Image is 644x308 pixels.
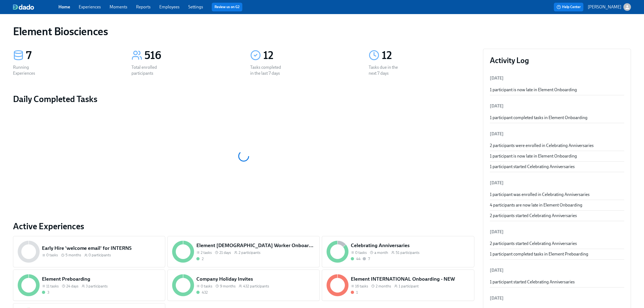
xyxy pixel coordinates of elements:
div: Completed all due tasks [196,290,208,295]
span: 51 participants [396,250,420,255]
div: 1 [356,290,358,295]
p: [PERSON_NAME] [588,4,621,10]
div: 44 [356,256,361,261]
span: 16 tasks [355,284,368,289]
a: Active Experiences [13,221,474,232]
a: Settings [188,4,203,9]
div: 1 participant completed tasks in Element Preboarding [490,251,624,257]
li: [DATE] [490,127,624,140]
span: 5 months [65,253,81,258]
a: Experiences [79,4,101,9]
div: 7 [26,49,118,62]
div: Tasks due in the next 7 days [369,64,403,76]
h5: Company Holiday Invites [196,276,315,283]
div: 2 participants were enrolled in Celebrating Anniversaries [490,143,624,149]
div: Not started [363,256,370,261]
div: 516 [144,49,237,62]
span: 0 tasks [355,250,367,255]
span: Help Center [557,4,581,10]
a: Celebrating Anniversaries0 tasks a month51 participants447 [322,236,474,267]
a: Employees [159,4,180,9]
h5: Early Hire 'welcome email' for INTERNS [42,245,161,252]
li: [DATE] [490,176,624,189]
img: dado [13,4,34,10]
div: 1 participant completed tasks in Element Onboarding [490,115,624,121]
span: 2 participants [239,250,260,255]
h1: Element Biosciences [13,25,108,38]
span: 0 tasks [46,253,58,258]
span: 9 months [220,284,236,289]
h5: Element INTERNATIONAL Onboarding - NEW [351,276,470,283]
div: 1 participant was enrolled in Celebrating Anniversaries [490,192,624,198]
div: 4 participants are now late in Element Onboarding [490,202,624,208]
li: [DATE] [490,100,624,113]
a: Early Hire 'welcome email' for INTERNS0 tasks 5 months0 participants [13,236,165,267]
span: 0 tasks [201,284,212,289]
a: Element Preboarding11 tasks 24 days3 participants3 [13,270,165,301]
div: Completed all due tasks [351,256,361,261]
div: With overdue tasks [351,290,358,295]
h2: Daily Completed Tasks [13,94,474,104]
button: [PERSON_NAME] [588,3,631,11]
div: 7 [368,256,370,261]
button: Review us on G2 [212,3,242,11]
a: Moments [110,4,127,9]
span: 24 days [66,284,78,289]
a: Reports [136,4,151,9]
h3: Activity Log [490,55,624,65]
div: 1 participant is now late in Element Onboarding [490,153,624,159]
span: 2 tasks [201,250,212,255]
span: 2 months [376,284,391,289]
div: 3 [47,290,49,295]
li: [DATE] [490,292,624,305]
div: 1 participant started Celebrating Anniversaries [490,164,624,170]
div: Total enrolled participants [131,64,166,76]
span: 3 participants [86,284,108,289]
div: 1 participant started Celebrating Anniversaries [490,279,624,285]
a: Home [58,4,70,9]
div: Running Experiences [13,64,48,76]
div: 12 [263,49,356,62]
a: Element [DEMOGRAPHIC_DATA] Worker Onboarding2 tasks 21 days2 participants2 [167,236,320,267]
div: 1 participant is now late in Element Onboarding [490,87,624,93]
div: 2 participants started Celebrating Anniversaries [490,213,624,219]
span: 21 days [219,250,231,255]
a: dado [13,4,58,10]
span: 432 participants [243,284,269,289]
span: 11 tasks [46,284,59,289]
span: 0 participants [89,253,111,258]
h5: Celebrating Anniversaries [351,242,470,249]
h5: Element Preboarding [42,276,161,283]
span: [DATE] [490,76,504,81]
button: Help Center [554,3,583,11]
a: Review us on G2 [214,4,240,10]
div: 432 [202,290,208,295]
li: [DATE] [490,264,624,277]
a: Company Holiday Invites0 tasks 9 months432 participants432 [167,270,320,301]
span: 1 participant [399,284,419,289]
li: [DATE] [490,225,624,238]
a: Element INTERNATIONAL Onboarding - NEW16 tasks 2 months1 participant1 [322,270,474,301]
div: 12 [382,49,474,62]
div: Completed all due tasks [42,290,49,295]
div: 2 participants started Celebrating Anniversaries [490,241,624,247]
h5: Element [DEMOGRAPHIC_DATA] Worker Onboarding [196,242,315,249]
div: Completed all due tasks [196,256,204,261]
span: a month [374,250,388,255]
div: Tasks completed in the last 7 days [250,64,285,76]
div: 2 [202,256,204,261]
